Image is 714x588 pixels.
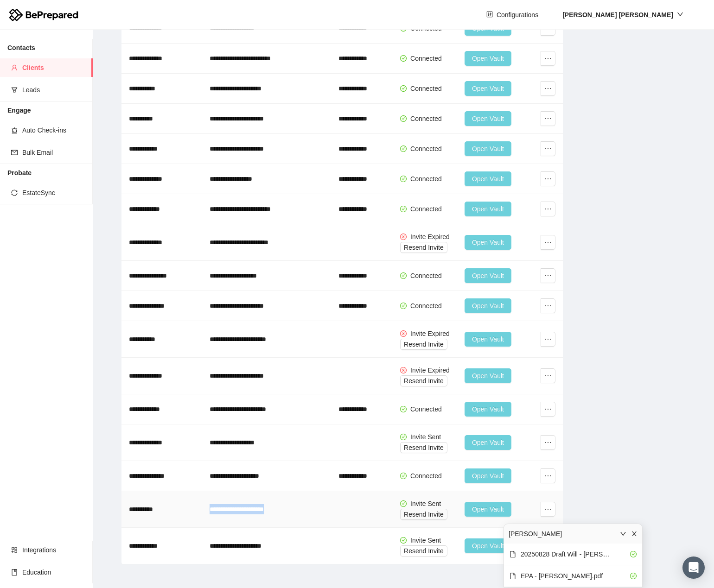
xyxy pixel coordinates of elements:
button: Resend Invite [400,242,447,253]
button: Open Vault [465,502,511,517]
button: Resend Invite [400,509,447,520]
span: Open Vault [472,83,504,94]
span: ellipsis [541,372,555,379]
span: Connected [410,175,442,183]
button: ellipsis [541,141,555,156]
span: Resend Invite [404,376,444,386]
span: Connected [410,272,442,279]
button: ellipsis [541,468,555,483]
span: Invite Sent [410,433,441,441]
button: Open Vault [465,368,511,383]
span: Invite Sent [410,500,441,507]
span: check-circle [400,85,407,92]
span: Open Vault [472,53,504,63]
span: file [510,573,516,579]
span: ellipsis [541,335,555,343]
button: ellipsis [541,235,555,250]
span: Connected [410,302,442,310]
span: sync [11,190,18,196]
span: ellipsis [541,272,555,279]
span: check-circle [400,500,407,507]
span: Invite Expired [410,233,450,240]
span: Connected [410,205,442,213]
button: [PERSON_NAME] [PERSON_NAME] [555,7,691,22]
button: Resend Invite [400,375,447,386]
button: Open Vault [465,435,511,450]
span: check-circle [400,406,407,412]
span: check-circle [400,206,407,212]
span: check-circle [400,537,407,544]
div: [PERSON_NAME] [509,529,562,539]
button: Open Vault [465,51,511,66]
button: ellipsis [541,268,555,283]
span: Open Vault [472,404,504,414]
span: alert [11,127,18,133]
button: ellipsis [541,81,555,96]
span: check-circle [630,551,637,557]
span: Open Vault [472,114,504,124]
span: Open Vault [472,174,504,184]
span: EstateSync [22,183,85,202]
button: Open Vault [465,111,511,126]
span: Integrations [22,541,85,559]
span: ellipsis [541,506,555,513]
button: controlConfigurations [479,7,546,22]
span: ellipsis [541,302,555,310]
span: Resend Invite [404,339,444,349]
button: ellipsis [541,202,555,216]
span: Clients [22,58,85,77]
span: Education [22,563,85,582]
span: Leads [22,81,85,99]
span: Open Vault [472,144,504,154]
strong: Probate [7,169,32,177]
span: check-circle [400,303,407,309]
span: check-circle [400,115,407,122]
button: Resend Invite [400,545,447,556]
strong: Contacts [7,44,35,51]
button: Open Vault [465,235,511,250]
button: ellipsis [541,402,555,417]
span: Configurations [497,10,538,20]
span: control [486,11,493,19]
button: Open Vault [465,202,511,216]
span: ellipsis [541,85,555,92]
span: Resend Invite [404,509,444,519]
span: ellipsis [541,175,555,183]
span: Resend Invite [404,443,444,453]
span: Open Vault [472,301,504,311]
button: ellipsis [541,368,555,383]
button: Open Vault [465,171,511,186]
span: close-circle [400,367,407,373]
span: Connected [410,405,442,413]
button: ellipsis [541,435,555,450]
span: mail [11,149,18,156]
span: close-circle [400,330,407,337]
span: ellipsis [541,472,555,480]
button: Open Vault [465,141,511,156]
span: Open Vault [472,204,504,214]
span: close [631,531,637,537]
span: close-circle [400,234,407,240]
span: check-circle [400,176,407,182]
span: Invite Sent [410,537,441,544]
button: Open Vault [465,402,511,417]
span: user [11,64,18,71]
button: Resend Invite [400,442,447,453]
span: check-circle [400,145,407,152]
span: book [11,569,18,575]
button: ellipsis [541,111,555,126]
strong: Engage [7,107,31,114]
span: appstore-add [11,547,18,553]
span: Connected [410,115,442,122]
strong: [PERSON_NAME] [PERSON_NAME] [562,11,673,19]
span: Open Vault [472,504,504,514]
div: EPA - [PERSON_NAME].pdf [521,571,603,581]
button: Open Vault [465,538,511,553]
button: Open Vault [465,81,511,96]
span: down [620,531,626,537]
button: Open Vault [465,468,511,483]
span: Open Vault [472,541,504,551]
span: ellipsis [541,55,555,62]
span: Open Vault [472,271,504,281]
span: Connected [410,55,442,62]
